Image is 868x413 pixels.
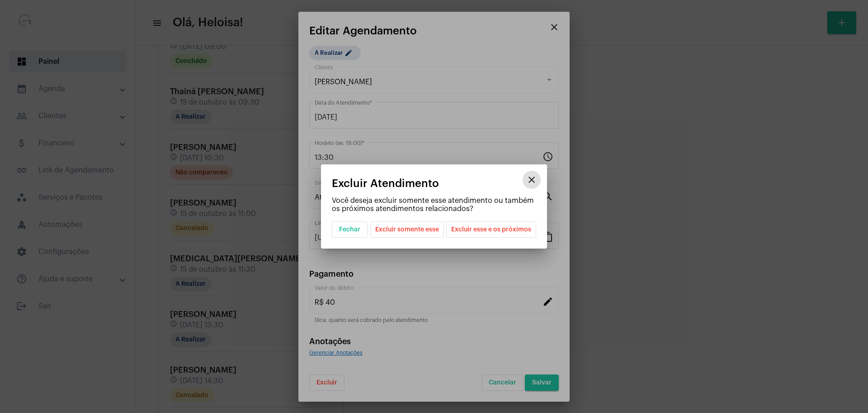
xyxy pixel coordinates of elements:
button: Excluir esse e os próximos [446,221,536,238]
mat-icon: close [526,174,537,185]
span: Excluir somente esse [375,222,439,237]
span: Excluir esse e os próximos [451,222,531,237]
p: Você deseja excluir somente esse atendimento ou também os próximos atendimentos relacionados? [332,197,536,213]
span: Fechar [339,226,360,233]
button: Excluir somente esse [370,221,444,238]
span: Excluir Atendimento [332,178,439,189]
button: Fechar [332,221,368,238]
